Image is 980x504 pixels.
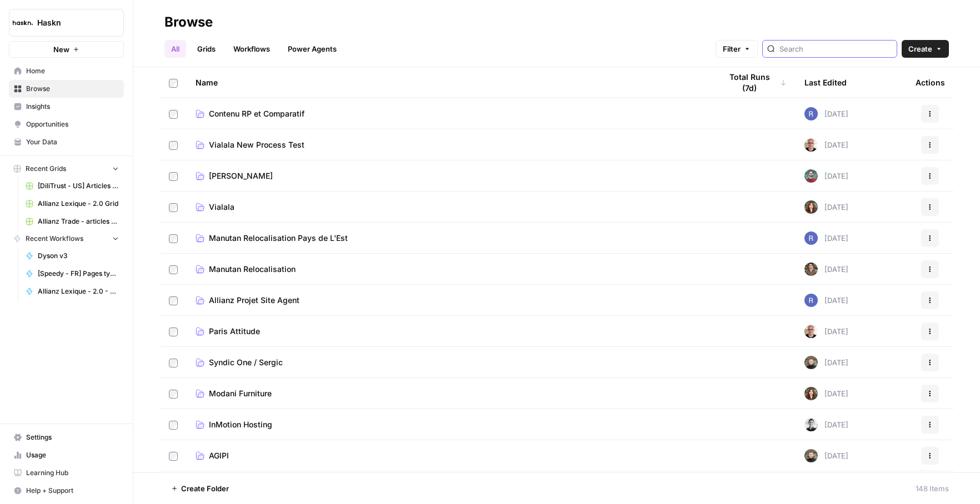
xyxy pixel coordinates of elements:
[26,450,119,460] span: Usage
[9,429,124,446] a: Settings
[9,41,124,58] button: New
[804,418,818,431] img: 5iwot33yo0fowbxplqtedoh7j1jy
[26,84,119,94] span: Browse
[227,40,277,58] a: Workflows
[716,40,758,58] button: Filter
[53,44,69,55] span: New
[9,464,124,482] a: Learning Hub
[209,201,234,213] span: Vialala
[209,357,283,368] span: Syndic One / Sergic
[721,67,787,98] div: Total Runs (7d)
[908,43,932,54] span: Create
[196,295,703,306] a: Allianz Projet Site Agent
[26,234,83,244] span: Recent Workflows
[164,13,213,31] div: Browse
[804,138,848,152] div: [DATE]
[9,482,124,500] button: Help + Support
[196,139,703,150] a: Vialala New Process Test
[804,325,818,338] img: 7vx8zh0uhckvat9sl0ytjj9ndhgk
[779,43,892,54] input: Search
[164,480,236,497] button: Create Folder
[26,119,119,129] span: Opportunities
[804,263,818,276] img: dizo4u6k27cofk4obq9v5qvvdkyt
[38,251,119,261] span: Dyson v3
[804,200,818,214] img: wbc4lf7e8no3nva14b2bd9f41fnh
[196,233,703,244] a: Manutan Relocalisation Pays de L'Est
[38,199,119,209] span: Allianz Lexique - 2.0 Grid
[804,107,818,120] img: u6bh93quptsxrgw026dpd851kwjs
[804,67,847,98] div: Last Edited
[196,357,703,368] a: Syndic One / Sergic
[804,449,848,462] div: [DATE]
[196,201,703,213] a: Vialala
[209,170,273,182] span: [PERSON_NAME]
[209,388,272,399] span: Modani Furniture
[916,483,949,494] div: 148 Items
[804,356,818,369] img: udf09rtbz9abwr5l4z19vkttxmie
[21,247,124,265] a: Dyson v3
[26,468,119,478] span: Learning Hub
[196,326,703,337] a: Paris Attitude
[21,195,124,213] a: Allianz Lexique - 2.0 Grid
[209,139,304,150] span: Vialala New Process Test
[9,98,124,115] a: Insights
[209,450,229,461] span: AGIPI
[26,486,119,496] span: Help + Support
[9,62,124,80] a: Home
[804,294,818,307] img: u6bh93quptsxrgw026dpd851kwjs
[21,213,124,230] a: Allianz Trade - articles de blog Grid
[804,200,848,214] div: [DATE]
[281,40,343,58] a: Power Agents
[916,67,945,98] div: Actions
[196,388,703,399] a: Modani Furniture
[902,40,949,58] button: Create
[164,40,186,58] a: All
[21,177,124,195] a: [DiliTrust - US] Articles de blog 700-1000 mots Grid
[181,483,229,494] span: Create Folder
[209,295,299,306] span: Allianz Projet Site Agent
[9,133,124,151] a: Your Data
[21,283,124,300] a: Allianz Lexique - 2.0 - Emprunteur - août 2025
[38,181,119,191] span: [DiliTrust - US] Articles de blog 700-1000 mots Grid
[9,160,124,177] button: Recent Grids
[26,102,119,112] span: Insights
[13,13,33,33] img: Haskn Logo
[804,231,848,245] div: [DATE]
[26,137,119,147] span: Your Data
[9,446,124,464] a: Usage
[209,326,260,337] span: Paris Attitude
[196,170,703,182] a: [PERSON_NAME]
[804,231,818,245] img: u6bh93quptsxrgw026dpd851kwjs
[804,169,818,183] img: kh2zl9bepegbkudgc8udwrcnxcy3
[26,66,119,76] span: Home
[191,40,222,58] a: Grids
[209,419,272,430] span: InMotion Hosting
[38,286,119,296] span: Allianz Lexique - 2.0 - Emprunteur - août 2025
[26,432,119,442] span: Settings
[804,356,848,369] div: [DATE]
[209,233,348,244] span: Manutan Relocalisation Pays de L'Est
[804,169,848,183] div: [DATE]
[196,419,703,430] a: InMotion Hosting
[209,108,304,119] span: Contenu RP et Comparatif
[804,263,848,276] div: [DATE]
[196,67,703,98] div: Name
[9,115,124,133] a: Opportunities
[196,264,703,275] a: Manutan Relocalisation
[9,80,124,98] a: Browse
[9,230,124,247] button: Recent Workflows
[804,325,848,338] div: [DATE]
[723,43,741,54] span: Filter
[26,164,66,174] span: Recent Grids
[804,418,848,431] div: [DATE]
[9,9,124,37] button: Workspace: Haskn
[38,216,119,226] span: Allianz Trade - articles de blog Grid
[804,449,818,462] img: udf09rtbz9abwr5l4z19vkttxmie
[804,107,848,120] div: [DATE]
[804,387,848,400] div: [DATE]
[804,294,848,307] div: [DATE]
[37,17,104,28] span: Haskn
[804,138,818,152] img: 7vx8zh0uhckvat9sl0ytjj9ndhgk
[38,269,119,279] span: [Speedy - FR] Pages type de pneu & prestation - 800 mots
[21,265,124,283] a: [Speedy - FR] Pages type de pneu & prestation - 800 mots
